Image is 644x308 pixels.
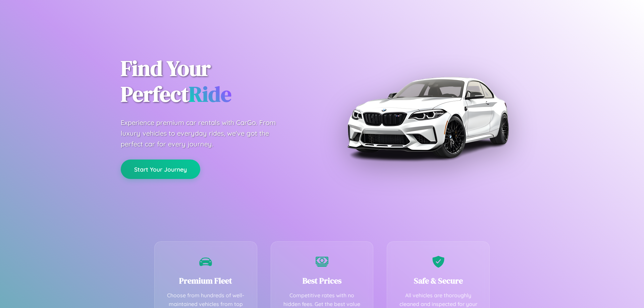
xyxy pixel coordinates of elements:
[165,275,247,286] h3: Premium Fleet
[121,56,312,107] h1: Find Your Perfect
[189,79,231,109] span: Ride
[397,275,479,286] h3: Safe & Secure
[281,275,363,286] h3: Best Prices
[344,34,512,201] img: Premium BMW car rental vehicle
[121,160,200,179] button: Start Your Journey
[121,117,288,149] p: Experience premium car rentals with CarGo. From luxury vehicles to everyday rides, we've got the ...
